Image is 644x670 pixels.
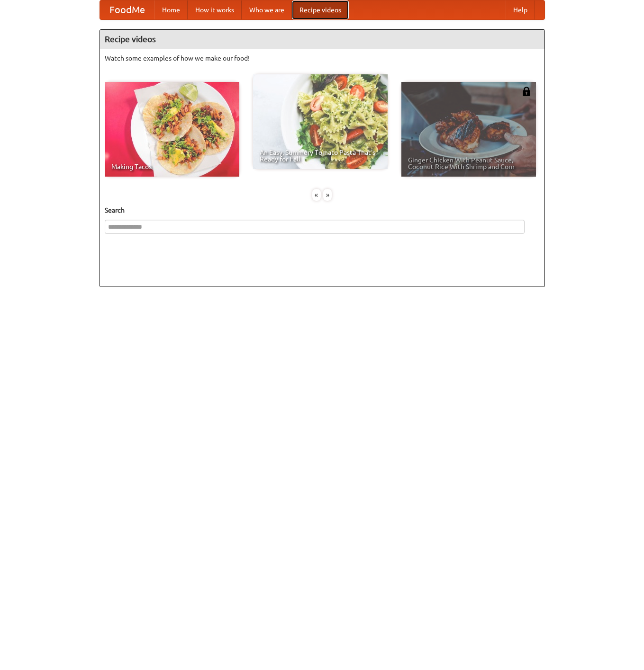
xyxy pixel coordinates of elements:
div: « [312,189,321,201]
a: An Easy, Summery Tomato Pasta That's Ready for Fall [253,74,388,169]
div: » [323,189,332,201]
p: Watch some examples of how we make our food! [105,54,540,63]
img: 483408.png [522,87,531,96]
span: An Easy, Summery Tomato Pasta That's Ready for Fall [260,149,381,162]
a: Making Tacos [105,82,239,177]
a: Home [154,0,188,19]
a: Who we are [242,0,292,19]
a: Help [506,0,535,19]
h4: Recipe videos [100,30,544,49]
a: How it works [188,0,242,19]
a: FoodMe [100,0,154,19]
span: Making Tacos [111,163,233,170]
a: Recipe videos [292,0,349,19]
h5: Search [105,205,540,215]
